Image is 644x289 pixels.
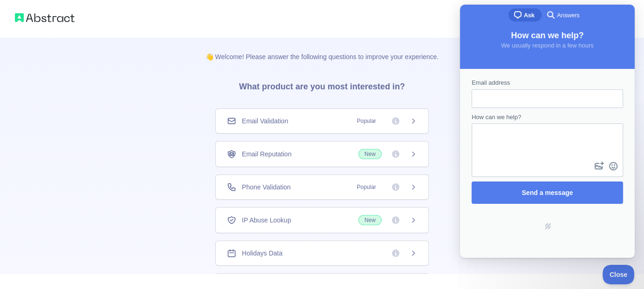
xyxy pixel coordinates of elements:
h3: What product are you most interested in? [224,61,420,108]
span: Email Reputation [242,149,292,159]
span: Phone Validation [242,182,291,192]
span: Email Validation [242,116,288,126]
span: Holidays Data [242,249,282,258]
iframe: Help Scout Beacon - Close [603,265,635,284]
span: Popular [351,116,382,126]
span: New [358,149,382,159]
p: 👋 Welcome! Please answer the following questions to improve your experience. [191,37,454,61]
span: Popular [351,182,382,192]
img: Abstract logo [15,11,75,24]
span: New [358,215,382,225]
span: IP Abuse Lookup [242,215,291,225]
iframe: Help Scout Beacon - Live Chat, Contact Form, and Knowledge Base [460,5,635,258]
